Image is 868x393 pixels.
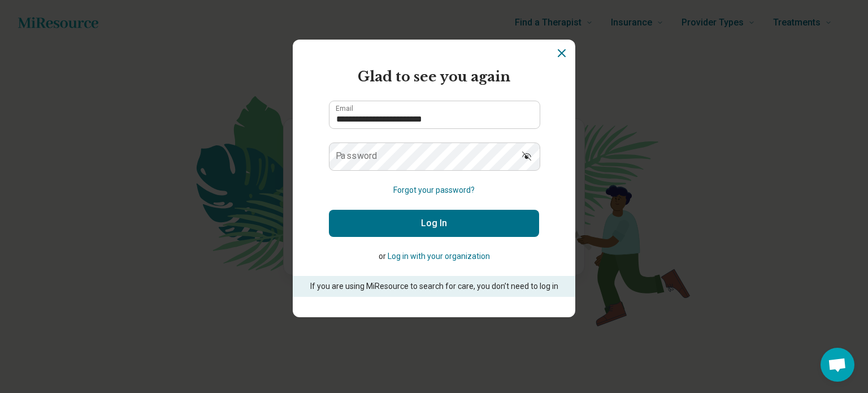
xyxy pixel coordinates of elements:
p: If you are using MiResource to search for care, you don’t need to log in [309,280,559,292]
p: or [329,251,539,262]
h2: Glad to see you again [329,67,539,87]
a: Open chat [821,348,854,382]
button: Dismiss [555,46,568,60]
label: Password [336,152,377,161]
section: Login Dialog [293,40,575,317]
button: Forgot your password? [393,184,475,196]
label: Email [336,105,353,112]
button: Show password [514,142,539,170]
button: Log In [329,210,539,237]
button: Log in with your organization [388,251,490,262]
